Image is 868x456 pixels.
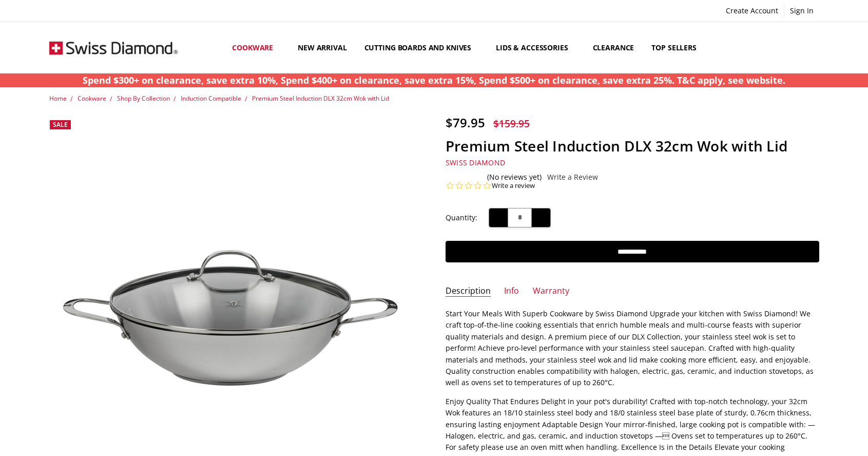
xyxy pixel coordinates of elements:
span: $79.95 [446,114,485,131]
p: Start Your Meals With Superb Cookware by Swiss Diamond Upgrade your kitchen with Swiss Diamond! W... [446,308,819,389]
a: Warranty [533,286,569,297]
span: (No reviews yet) [487,173,542,181]
a: Create Account [720,4,784,18]
a: Clearance [584,25,643,70]
a: Sign In [784,4,819,18]
a: Lids & Accessories [487,25,584,70]
a: Home [49,94,67,103]
a: Info [504,286,519,297]
span: Sale [53,120,68,129]
a: Induction Compatible [181,94,241,103]
a: Write a Review [547,173,598,181]
a: Swiss Diamond [446,158,505,167]
span: $159.95 [493,117,530,130]
a: New arrival [289,25,355,70]
a: Shop By Collection [117,94,170,103]
a: Top Sellers [643,25,705,70]
a: Cookware [78,94,106,103]
a: Write a review [492,181,535,191]
p: Spend $300+ on clearance, save extra 10%, Spend $400+ on clearance, save extra 15%, Spend $500+ o... [83,73,785,87]
a: Description [446,286,491,297]
a: Cookware [223,25,289,70]
label: Quantity: [446,212,477,223]
a: Cutting boards and knives [356,25,488,70]
img: Premium Steel Induction DLX 32cm Wok with Lid [49,177,423,426]
h1: Premium Steel Induction DLX 32cm Wok with Lid [446,137,819,155]
img: Free Shipping On Every Order [49,22,178,73]
a: Premium Steel Induction DLX 32cm Wok with Lid [252,94,389,103]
